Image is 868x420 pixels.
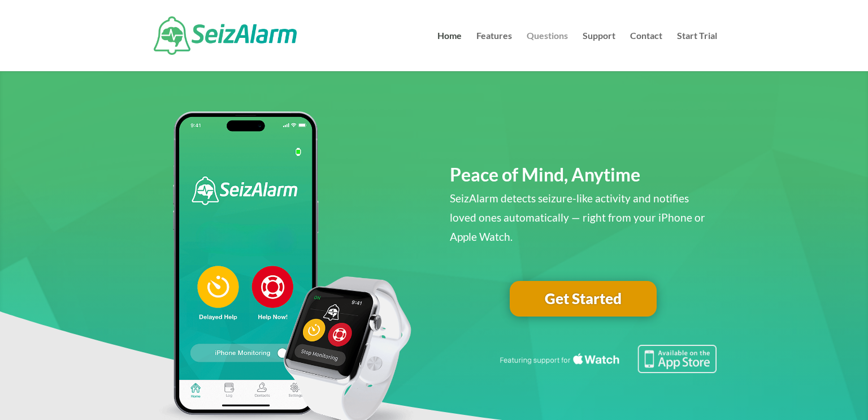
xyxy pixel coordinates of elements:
[510,281,657,317] a: Get Started
[498,345,717,373] img: Seizure detection available in the Apple App Store.
[677,32,717,71] a: Start Trial
[450,163,640,185] span: Peace of Mind, Anytime
[437,32,462,71] a: Home
[450,192,705,243] span: SeizAlarm detects seizure-like activity and notifies loved ones automatically — right from your i...
[527,32,568,71] a: Questions
[154,16,297,55] img: SeizAlarm
[476,32,512,71] a: Features
[498,362,717,375] a: Featuring seizure detection support for the Apple Watch
[583,32,615,71] a: Support
[630,32,662,71] a: Contact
